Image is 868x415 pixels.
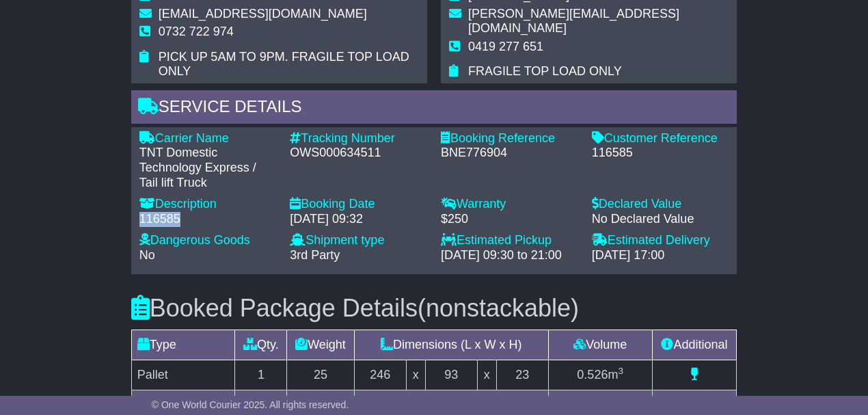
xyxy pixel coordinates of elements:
[290,131,427,146] div: Tracking Number
[131,330,235,360] td: Type
[131,295,737,322] h3: Booked Package Details
[548,330,652,360] td: Volume
[287,330,354,360] td: Weight
[139,248,155,262] span: No
[139,197,277,212] div: Description
[139,233,277,248] div: Dangerous Goods
[652,330,737,360] td: Additional
[235,330,287,360] td: Qty.
[139,131,277,146] div: Carrier Name
[548,360,652,390] td: m
[441,131,578,146] div: Booking Reference
[468,64,622,78] span: FRAGILE TOP LOAD ONLY
[290,248,340,262] span: 3rd Party
[131,360,235,390] td: Pallet
[354,360,406,390] td: 246
[592,248,729,263] div: [DATE] 17:00
[592,197,729,212] div: Declared Value
[592,131,729,146] div: Customer Reference
[592,146,729,161] div: 116585
[441,146,578,161] div: BNE776904
[290,233,427,248] div: Shipment type
[425,360,477,390] td: 93
[496,360,548,390] td: 23
[139,146,277,190] div: TNT Domestic Technology Express / Tail lift Truck
[592,212,729,227] div: No Declared Value
[290,212,427,227] div: [DATE] 09:32
[152,399,349,410] span: © One World Courier 2025. All rights reserved.
[441,248,578,263] div: [DATE] 09:30 to 21:00
[131,90,737,127] div: Service Details
[592,233,729,248] div: Estimated Delivery
[139,212,277,227] div: 116585
[618,366,623,376] sup: 3
[287,360,354,390] td: 25
[577,368,608,381] span: 0.526
[441,212,578,227] div: $250
[468,40,543,53] span: 0419 277 651
[159,25,234,38] span: 0732 722 974
[159,50,409,79] span: PICK UP 5AM TO 9PM. FRAGILE TOP LOAD ONLY
[354,330,548,360] td: Dimensions (L x W x H)
[468,7,679,36] span: [PERSON_NAME][EMAIL_ADDRESS][DOMAIN_NAME]
[159,7,367,21] span: [EMAIL_ADDRESS][DOMAIN_NAME]
[418,294,579,322] span: (nonstackable)
[290,197,427,212] div: Booking Date
[235,360,287,390] td: 1
[290,146,427,161] div: OWS000634511
[441,233,578,248] div: Estimated Pickup
[406,360,425,390] td: x
[441,197,578,212] div: Warranty
[477,360,496,390] td: x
